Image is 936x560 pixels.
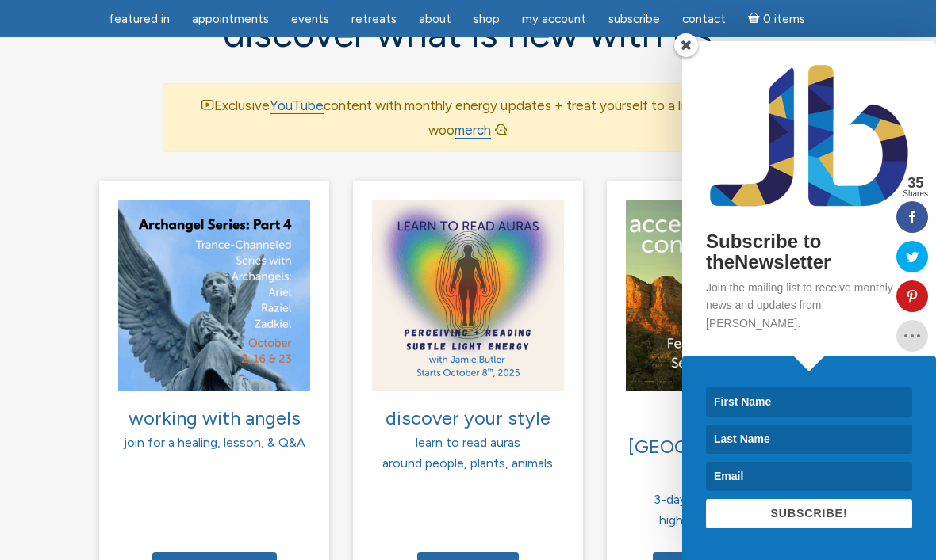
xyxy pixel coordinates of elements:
[124,435,305,450] span: join for a healing, lesson, & Q&A
[382,455,553,470] span: around people, plants, animals
[682,12,726,26] span: Contact
[291,12,329,26] span: Events
[386,406,550,429] span: discover your style
[903,176,928,190] span: 35
[599,4,669,35] a: Subscribe
[192,12,269,26] span: Appointments
[163,83,773,152] div: Exclusive content with monthly energy updates + treat yourself to a little woo woo
[738,2,815,35] a: Cart0 items
[464,4,509,35] a: Shop
[270,97,324,114] a: YouTube
[706,499,912,528] button: SUBSCRIBE!
[416,435,520,450] span: learn to read auras
[608,12,660,26] span: Subscribe
[706,462,912,491] input: Email
[129,406,301,429] span: working with angels
[706,231,912,273] h2: Subscribe to theNewsletter
[282,4,339,35] a: Events
[342,4,406,35] a: Retreats
[903,190,928,198] span: Shares
[748,12,763,26] i: Cart
[419,12,451,26] span: About
[351,12,397,26] span: Retreats
[706,387,912,417] input: First Name
[673,4,735,35] a: Contact
[409,4,461,35] a: About
[455,122,491,139] a: merch
[706,279,912,332] p: Join the mailing list to receive monthly news and updates from [PERSON_NAME].
[163,13,773,55] h2: discover what is new with us
[109,12,170,26] span: featured in
[182,4,278,35] a: Appointments
[706,425,912,454] input: Last Name
[770,507,847,520] span: SUBSCRIBE!
[763,13,805,25] span: 0 items
[99,4,179,35] a: featured in
[512,4,596,35] a: My Account
[474,12,500,26] span: Shop
[522,12,586,26] span: My Account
